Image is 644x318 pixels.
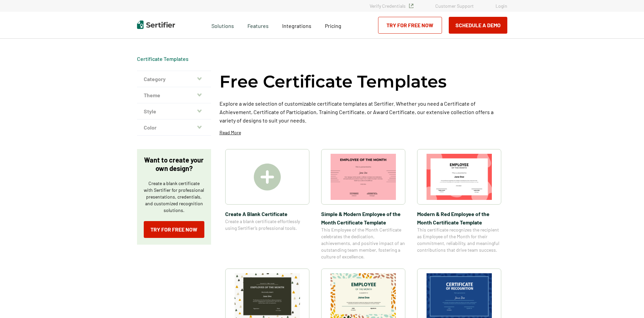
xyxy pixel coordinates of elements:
[137,56,189,62] div: Breadcrumb
[417,226,501,253] span: This certificate recognizes the recipient as Employee of the Month for their commitment, reliabil...
[321,226,405,260] span: This Employee of the Month Certificate celebrates the dedication, achievements, and positive impa...
[417,210,501,226] span: Modern & Red Employee of the Month Certificate Template
[409,4,413,8] img: Verified
[321,149,405,260] a: Simple & Modern Employee of the Month Certificate TemplateSimple & Modern Employee of the Month C...
[137,87,211,103] button: Theme
[137,21,175,29] img: Sertifier | Digital Credentialing Platform
[144,180,204,214] p: Create a blank certificate with Sertifier for professional presentations, credentials, and custom...
[282,23,311,29] span: Integrations
[325,21,341,29] a: Pricing
[378,17,442,34] a: Try for Free Now
[417,149,501,260] a: Modern & Red Employee of the Month Certificate TemplateModern & Red Employee of the Month Certifi...
[254,164,281,190] img: Create A Blank Certificate
[435,3,474,9] a: Customer Support
[137,56,189,62] span: Certificate Templates
[144,221,204,238] a: Try for Free Now
[496,3,507,9] a: Login
[144,156,204,173] p: Want to create your own design?
[325,23,341,29] span: Pricing
[225,210,309,218] span: Create A Blank Certificate
[331,154,396,200] img: Simple & Modern Employee of the Month Certificate Template
[137,71,211,87] button: Category
[137,119,211,136] button: Color
[321,210,405,226] span: Simple & Modern Employee of the Month Certificate Template
[219,129,241,136] p: Read More
[219,99,507,125] p: Explore a wide selection of customizable certificate templates at Sertifier. Whether you need a C...
[427,154,492,200] img: Modern & Red Employee of the Month Certificate Template
[247,21,269,29] span: Features
[137,103,211,119] button: Style
[219,71,447,93] h1: Free Certificate Templates
[211,21,234,29] span: Solutions
[282,21,311,29] a: Integrations
[225,218,309,232] span: Create a blank certificate effortlessly using Sertifier’s professional tools.
[370,3,413,9] a: Verify Credentials
[137,56,189,62] a: Certificate Templates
